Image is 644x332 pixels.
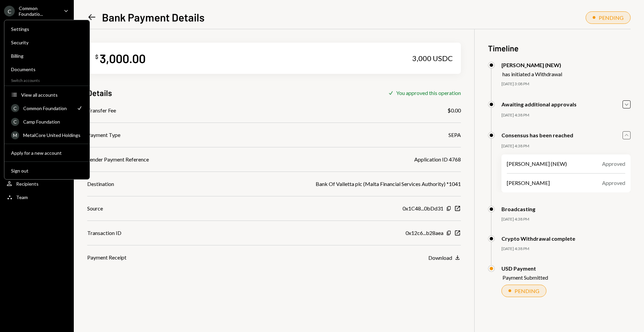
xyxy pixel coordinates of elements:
h1: Bank Payment Details [102,10,205,24]
div: C [4,6,15,16]
div: C [11,104,19,112]
div: [DATE] 4:38 PM [501,112,631,118]
a: Team [4,191,70,203]
div: Documents [11,66,83,72]
div: You approved this operation [396,90,461,96]
div: has initiated a Withdrawal [502,71,562,77]
a: Documents [7,63,87,75]
div: Download [428,254,452,261]
div: MetalCore United Holdings [23,132,83,138]
div: Settings [11,26,83,32]
div: [DATE] 4:38 PM [501,143,631,149]
div: USD Payment [501,265,548,272]
div: Payment Receipt [87,253,126,262]
button: View all accounts [7,89,87,101]
div: Approved [602,160,625,168]
div: [PERSON_NAME] [507,179,550,187]
div: Security [11,40,83,45]
a: Billing [7,50,87,62]
a: CCamp Foundation [7,115,87,128]
div: Bank Of Valletta plc (Malta Financial Services Authority) *1041 [316,180,461,188]
div: View all accounts [21,92,83,98]
div: [PERSON_NAME] (NEW) [501,62,562,68]
div: $0.00 [447,106,461,114]
div: Source [87,204,103,212]
div: Consensus has been reached [501,132,573,138]
div: [DATE] 3:08 PM [501,81,631,87]
div: Payment Type [87,131,120,139]
div: M [11,131,19,139]
a: Recipients [4,178,70,190]
div: Camp Foundation [23,119,83,125]
div: SEPA [448,131,461,139]
div: 0x12c6...b28aea [406,229,443,237]
button: Download [428,254,461,262]
div: Apply for a new account [11,150,83,156]
div: [DATE] 4:38 PM [501,217,631,222]
div: Sign out [11,168,83,174]
a: Settings [7,23,87,35]
div: Awaiting additional approvals [501,101,577,107]
div: [DATE] 4:38 PM [501,246,631,252]
div: $ [95,53,98,60]
div: 0x1C48...0bDd31 [402,204,443,212]
div: [PERSON_NAME] (NEW) [507,160,567,168]
button: Apply for a new account [7,147,87,159]
div: Payment Submitted [502,274,548,281]
div: Switch accounts [4,77,90,83]
div: PENDING [599,14,624,21]
a: MMetalCore United Holdings [7,129,87,141]
button: Sign out [7,165,87,177]
div: Billing [11,53,83,59]
h3: Details [87,87,112,98]
div: Recipients [16,181,39,187]
div: Sender Payment Reference [87,155,149,163]
div: Common Foundatio... [19,5,58,17]
div: PENDING [515,288,539,294]
div: C [11,118,19,126]
div: Destination [87,180,114,188]
div: Broadcasting [501,206,535,212]
div: Common Foundation [23,105,72,111]
div: Approved [602,179,625,187]
h3: Timeline [488,43,631,54]
div: 3,000.00 [100,51,146,66]
a: Security [7,36,87,48]
div: Team [16,194,28,200]
div: Transfer Fee [87,106,116,114]
div: Transaction ID [87,229,121,237]
div: Crypto Withdrawal complete [501,235,575,242]
div: 3,000 USDC [412,54,453,63]
div: Application ID 4768 [414,155,461,163]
